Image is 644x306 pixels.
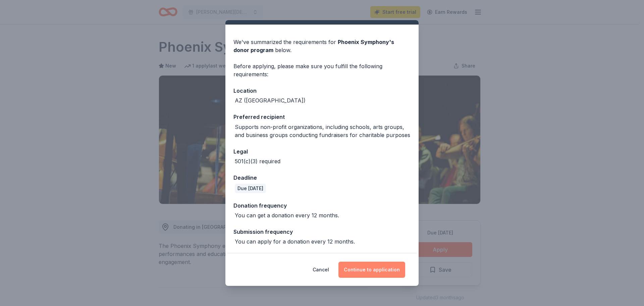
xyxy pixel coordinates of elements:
[338,262,405,278] button: Continue to application
[233,147,411,156] div: Legal
[233,113,411,121] div: Preferred recipient
[233,62,411,78] div: Before applying, please make sure you fulfill the following requirements:
[233,86,411,95] div: Location
[233,38,411,54] div: We've summarized the requirements for below.
[233,227,411,236] div: Submission frequency
[233,201,411,210] div: Donation frequency
[235,184,266,193] div: Due [DATE]
[235,211,339,219] div: You can get a donation every 12 months.
[235,237,355,246] div: You can apply for a donation every 12 months.
[235,96,306,104] div: AZ ([GEOGRAPHIC_DATA])
[235,123,411,139] div: Supports non-profit organizations, including schools, arts groups, and business groups conducting...
[233,173,411,182] div: Deadline
[313,262,329,278] button: Cancel
[235,157,280,165] div: 501(c)(3) required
